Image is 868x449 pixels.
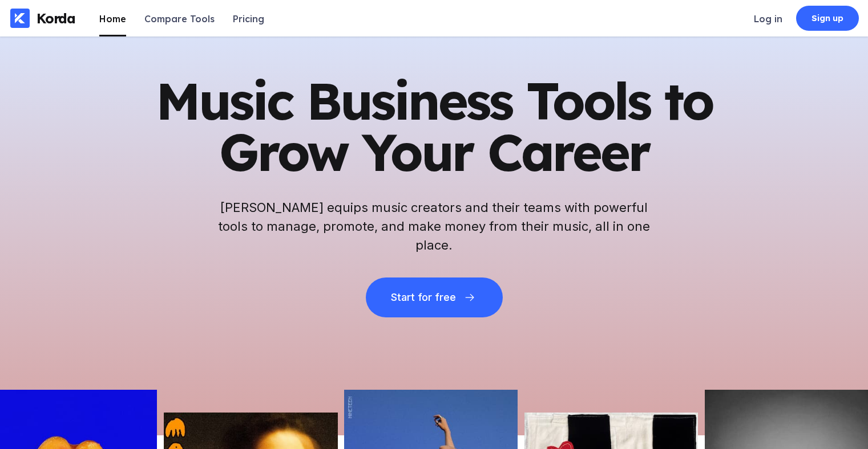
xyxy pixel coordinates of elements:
[796,6,859,31] a: Sign up
[366,277,503,317] button: Start for free
[99,13,126,25] div: Home
[144,13,215,25] div: Compare Tools
[155,75,714,178] h1: Music Business Tools to Grow Your Career
[217,198,651,255] h2: [PERSON_NAME] equips music creators and their teams with powerful tools to manage, promote, and m...
[391,292,456,303] div: Start for free
[233,13,264,25] div: Pricing
[812,13,844,24] div: Sign up
[754,13,782,25] div: Log in
[37,10,75,27] div: Korda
